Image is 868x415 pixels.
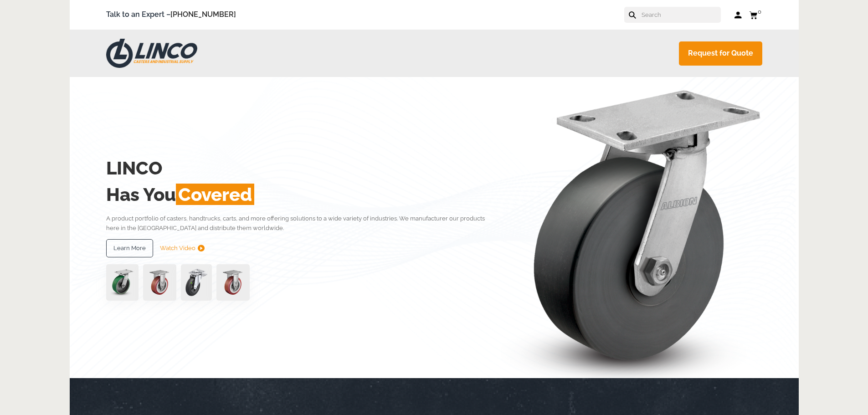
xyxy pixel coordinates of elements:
[749,9,762,20] a: 0
[198,245,205,251] img: subtract.png
[181,264,212,301] img: lvwpp200rst849959jpg-30522-removebg-preview-1.png
[734,10,742,20] a: Log in
[106,39,197,68] img: LINCO CASTERS & INDUSTRIAL SUPPLY
[216,264,250,301] img: capture-59611-removebg-preview-1.png
[106,264,139,301] img: pn3orx8a-94725-1-1-.png
[758,8,761,15] span: 0
[143,264,176,301] img: capture-59611-removebg-preview-1.png
[501,77,762,378] img: linco_caster
[641,7,721,23] input: Search
[106,155,498,181] h2: LINCO
[176,184,254,205] span: Covered
[106,9,236,21] span: Talk to an Expert –
[170,10,236,19] a: [PHONE_NUMBER]
[106,214,498,233] p: A product portfolio of casters, handtrucks, carts, and more offering solutions to a wide variety ...
[679,41,762,66] a: Request for Quote
[106,181,498,208] h2: Has You
[106,239,153,257] a: Learn More
[160,239,205,257] a: Watch Video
